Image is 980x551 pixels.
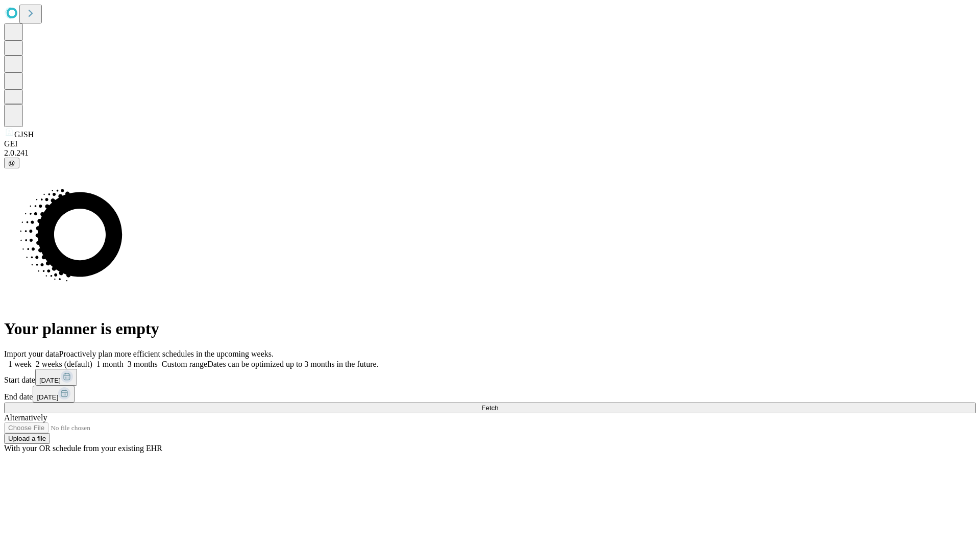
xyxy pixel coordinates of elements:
span: Fetch [481,404,498,412]
button: Upload a file [4,433,50,444]
span: GJSH [14,130,34,139]
div: 2.0.241 [4,148,976,158]
span: Custom range [162,360,207,368]
button: Fetch [4,403,976,413]
div: End date [4,386,976,403]
span: [DATE] [37,393,58,401]
div: GEI [4,139,976,148]
button: @ [4,158,19,168]
span: [DATE] [39,377,61,384]
h1: Your planner is empty [4,319,976,338]
button: [DATE] [33,386,75,403]
button: [DATE] [35,369,77,386]
span: Import your data [4,349,59,358]
span: With your OR schedule from your existing EHR [4,444,162,453]
span: Proactively plan more efficient schedules in the upcoming weeks. [59,349,274,358]
span: 3 months [128,360,158,368]
span: 2 weeks (default) [36,360,92,368]
span: Alternatively [4,413,47,422]
span: 1 week [8,360,32,368]
span: 1 month [96,360,124,368]
div: Start date [4,369,976,386]
span: Dates can be optimized up to 3 months in the future. [207,360,378,368]
span: @ [8,159,15,167]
